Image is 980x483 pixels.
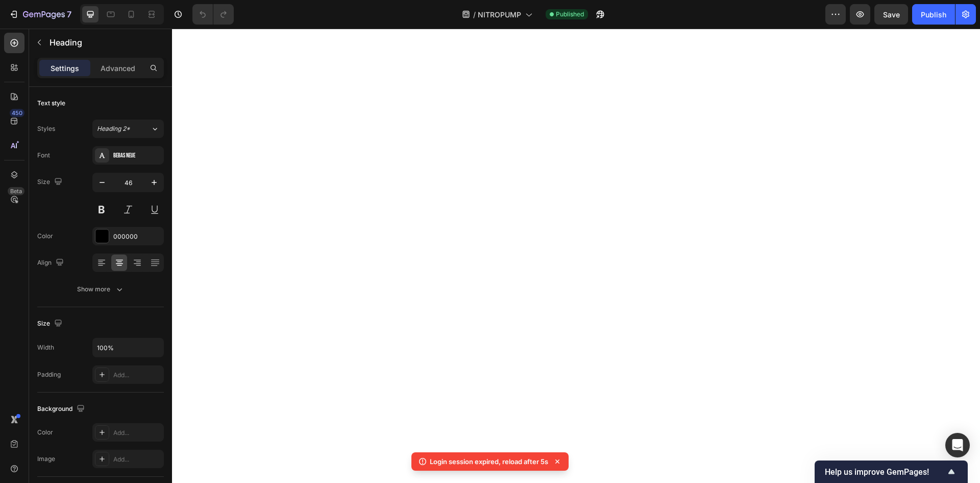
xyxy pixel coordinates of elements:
div: Image [37,454,55,464]
button: 7 [4,4,76,25]
div: Width [37,343,54,352]
button: Heading 2* [92,120,164,138]
div: Show more [77,284,125,294]
span: Published [556,10,584,19]
p: Heading [50,36,160,49]
div: Align [37,256,66,270]
span: / [473,9,476,20]
div: Beta [8,187,24,195]
div: Size [37,175,64,189]
span: Help us improve GemPages! [825,467,945,477]
iframe: Design area [172,29,980,483]
div: Open Intercom Messenger [945,433,970,457]
button: Save [874,4,908,25]
div: Color [37,232,53,241]
div: Background [37,402,87,416]
div: Add... [113,428,161,438]
div: Padding [37,370,61,379]
button: Show more [37,280,164,298]
div: Bebas Neue [113,151,161,160]
p: Settings [51,63,79,74]
button: Show survey - Help us improve GemPages! [825,466,958,478]
div: Undo/Redo [192,4,234,25]
p: Login session expired, reload after 5s [430,456,548,467]
div: Add... [113,455,161,464]
span: Heading 2* [97,124,130,133]
button: Publish [912,4,955,25]
input: Auto [93,338,163,357]
div: 450 [10,109,24,117]
span: NITROPUMP [478,9,521,20]
div: Publish [921,9,946,20]
div: Styles [37,124,55,133]
div: Add... [113,371,161,380]
div: Size [37,317,64,331]
div: 000000 [113,232,161,241]
div: Font [37,151,50,160]
p: 7 [67,8,71,20]
p: Advanced [101,63,135,74]
span: Save [883,10,900,19]
div: Text style [37,99,65,108]
div: Color [37,428,53,437]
